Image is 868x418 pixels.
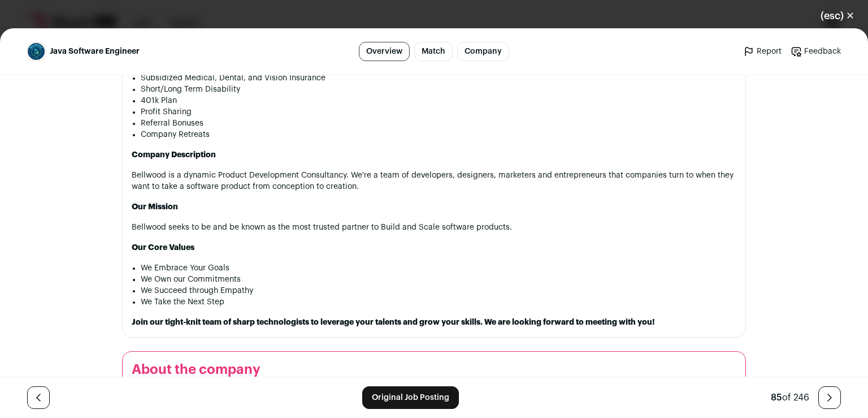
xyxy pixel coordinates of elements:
p: Bellwood seeks to be and be known as the most trusted partner to Build and Scale software products. [132,222,736,233]
li: We Succeed through Empathy [141,285,736,296]
li: 401k Plan [141,95,736,106]
div: of 246 [771,391,809,404]
strong: Join our tight-knit team of sharp technologists to leverage your talents and grow your skills. We... [132,318,655,326]
li: Company Retreats [141,129,736,140]
p: Bellwood is a dynamic Product Development Consultancy. We're a team of developers, designers, mar... [132,170,736,192]
a: Feedback [791,46,841,57]
strong: Our Core Values [132,244,194,252]
strong: Company Description [132,151,216,159]
li: We Take the Next Step [141,296,736,308]
a: Company [457,42,509,61]
h2: About the company [132,361,736,379]
strong: Our Mission [132,203,178,211]
li: Short/Long Term Disability [141,84,736,95]
li: Subsidized Medical, Dental, and Vision Insurance [141,72,736,84]
span: Java Software Engineer [50,46,140,57]
a: Original Job Posting [362,386,459,409]
li: We Embrace Your Goals [141,262,736,274]
a: Overview [359,42,410,61]
li: We Own our Commitments [141,274,736,285]
span: 85 [771,393,782,402]
li: Referral Bonuses [141,118,736,129]
button: Close modal [807,3,868,28]
li: Profit Sharing [141,106,736,118]
a: Match [414,42,453,61]
a: Report [743,46,782,57]
img: b0600ed3e496a02650b98c17456ae570a7ee10cf802a5e86020aaa3dc8296be9.jpg [28,43,45,60]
